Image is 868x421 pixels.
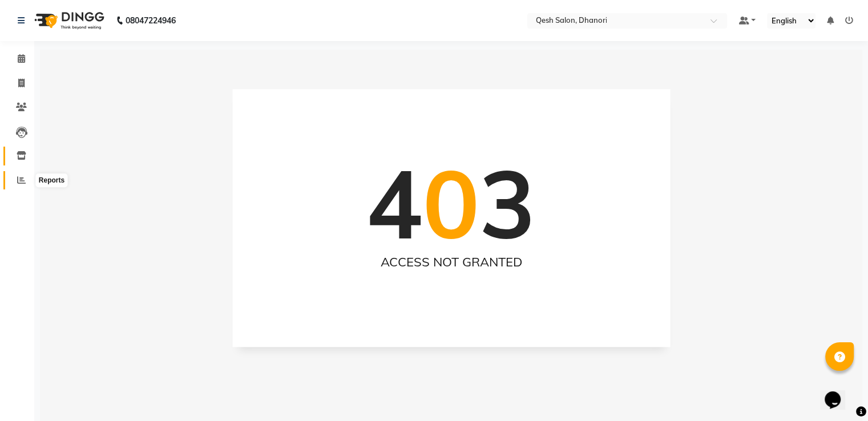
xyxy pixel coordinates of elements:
h1: 4 3 [366,147,536,260]
img: logo [29,5,107,37]
div: Reports [36,174,67,188]
span: 0 [423,144,479,262]
iframe: chat widget [820,375,857,410]
h2: ACCESS NOT GRANTED [255,254,647,269]
b: 08047224946 [126,5,176,37]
